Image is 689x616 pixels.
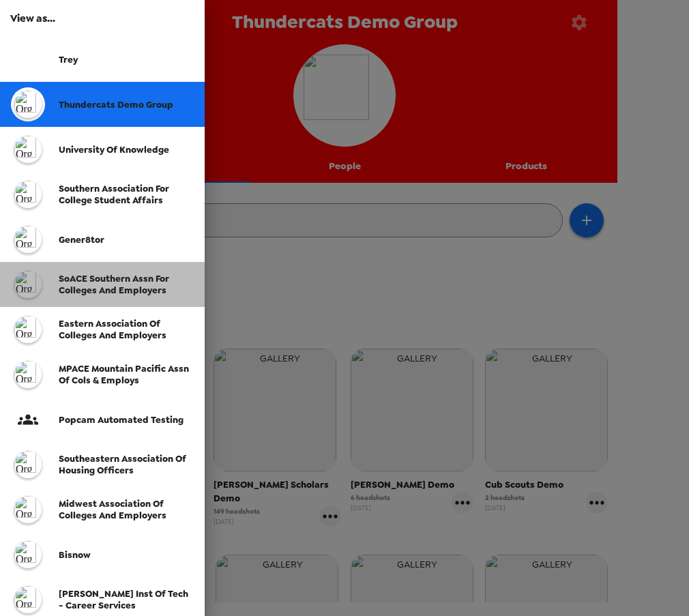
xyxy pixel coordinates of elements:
span: Trey [59,54,78,65]
img: org logo [14,541,42,568]
span: [PERSON_NAME] Inst of Tech - Career Services [59,588,188,611]
img: org logo [14,586,42,613]
h6: View as... [10,10,194,27]
img: org logo [14,91,42,118]
img: org logo [14,361,42,388]
span: SoACE Southern Assn for Colleges and Employers [59,273,169,296]
span: Popcam Automated Testing [59,414,184,426]
img: userImage [11,42,45,76]
span: Southern Association for College Student Affairs [59,183,169,206]
img: org logo [14,316,42,343]
span: gener8tor [59,234,104,246]
img: org logo [14,496,42,523]
img: org logo [14,271,42,298]
span: Midwest Association of Colleges and Employers [59,498,166,521]
img: org logo [14,226,42,253]
span: Eastern Association of Colleges and Employers [59,318,166,341]
span: MPACE Mountain Pacific Assn of Cols & Employs [59,363,189,386]
span: Bisnow [59,549,91,561]
span: Southeastern Association of Housing Officers [59,453,186,476]
img: org logo [14,181,42,208]
span: University of Knowledge [59,144,169,156]
span: Thundercats Demo Group [59,99,173,111]
img: org logo [14,451,42,478]
img: org logo [14,136,42,163]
